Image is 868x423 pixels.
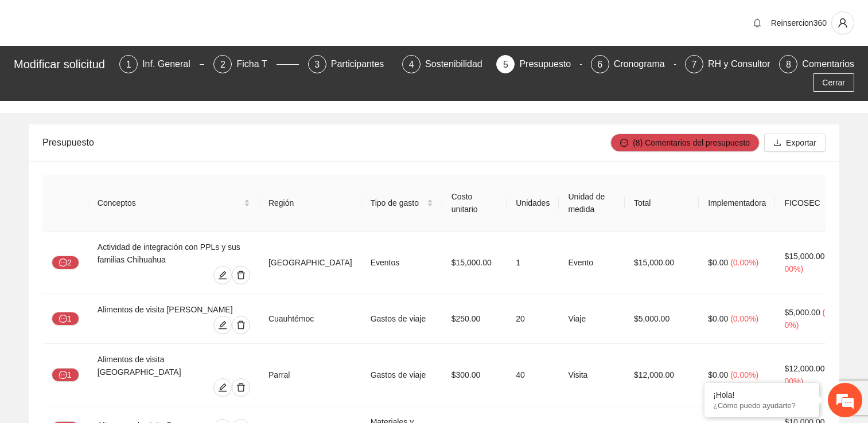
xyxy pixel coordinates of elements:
div: Presupuesto [42,126,610,159]
td: Viaje [559,294,625,344]
span: 3 [314,60,320,69]
th: Región [259,175,361,232]
span: 8 [786,60,791,69]
td: $15,000.00 [442,232,507,294]
td: [GEOGRAPHIC_DATA] [259,232,361,294]
div: Actividad de integración con PPLs y sus familias Chihuahua [98,241,250,266]
button: downloadExportar [764,134,826,152]
button: edit [213,378,232,397]
div: 1Inf. General [119,55,204,73]
div: 6Cronograma [591,55,676,73]
span: message [59,371,67,380]
div: 4Sostenibilidad [402,55,487,73]
div: ¡Hola! [713,390,811,399]
span: edit [214,271,231,280]
span: 7 [692,60,697,69]
div: Alimentos de visita [PERSON_NAME] [98,303,250,316]
div: 7RH y Consultores [685,55,770,73]
div: Ficha T [236,55,276,73]
span: $5,000.00 [784,308,820,317]
span: $0.00 [708,370,728,379]
td: Gastos de viaje [361,294,442,344]
th: Unidad de medida [559,175,625,232]
span: $0.00 [708,314,728,323]
span: 1 [126,60,131,69]
td: 1 [507,232,559,294]
div: 5Presupuesto [496,55,581,73]
span: delete [232,320,250,330]
span: 5 [503,60,508,69]
td: Parral [259,344,361,406]
td: $300.00 [442,344,507,406]
span: edit [214,383,231,392]
button: Cerrar [813,73,854,92]
span: delete [232,271,250,280]
button: message(8) Comentarios del presupuesto [610,134,760,152]
span: ( 0.00% ) [730,370,758,379]
button: delete [232,316,250,334]
span: (8) Comentarios del presupuesto [633,136,750,149]
span: Exportar [786,136,816,149]
td: $5,000.00 [625,294,699,344]
span: message [620,139,628,148]
button: edit [213,316,232,334]
td: 20 [507,294,559,344]
span: bell [749,18,766,28]
th: Tipo de gasto [361,175,442,232]
div: Comentarios [802,55,854,73]
td: Cuauhtémoc [259,294,361,344]
span: edit [214,320,231,330]
span: 4 [409,60,414,69]
td: $250.00 [442,294,507,344]
button: user [831,11,854,34]
td: Eventos [361,232,442,294]
div: Participantes [331,55,394,73]
span: user [832,18,854,28]
td: $15,000.00 [625,232,699,294]
span: message [59,315,67,324]
span: $12,000.00 [784,364,824,373]
div: Presupuesto [519,55,580,73]
span: Tipo de gasto [371,197,425,209]
th: Costo unitario [442,175,507,232]
button: edit [213,266,232,284]
th: FICOSEC [775,175,858,232]
button: bell [748,14,766,32]
button: message1 [52,312,79,326]
td: Visita [559,344,625,406]
span: $15,000.00 [784,252,824,261]
div: Modificar solicitud [14,55,112,73]
td: Gastos de viaje [361,344,442,406]
span: ( 0.00% ) [730,314,758,323]
div: 3Participantes [308,55,393,73]
button: delete [232,266,250,284]
th: Conceptos [88,175,259,232]
div: Cronograma [614,55,674,73]
div: 2Ficha T [213,55,298,73]
p: ¿Cómo puedo ayudarte? [713,401,811,410]
span: delete [232,383,250,392]
span: Conceptos [98,197,242,209]
span: message [59,258,67,268]
th: Implementadora [699,175,775,232]
button: message2 [52,256,79,269]
button: message1 [52,368,79,382]
span: Cerrar [822,76,845,89]
div: 8Comentarios [779,55,854,73]
span: download [773,139,781,148]
span: 2 [220,60,225,69]
th: Unidades [507,175,559,232]
span: $0.00 [708,258,728,267]
div: Alimentos de visita [GEOGRAPHIC_DATA] [98,353,250,378]
span: 6 [597,60,602,69]
div: Inf. General [142,55,200,73]
div: Sostenibilidad [425,55,492,73]
span: ( 0.00% ) [730,258,758,267]
td: 40 [507,344,559,406]
button: delete [232,378,250,397]
th: Total [625,175,699,232]
td: $12,000.00 [625,344,699,406]
span: Reinsercion360 [771,18,827,28]
div: RH y Consultores [708,55,789,73]
td: Evento [559,232,625,294]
